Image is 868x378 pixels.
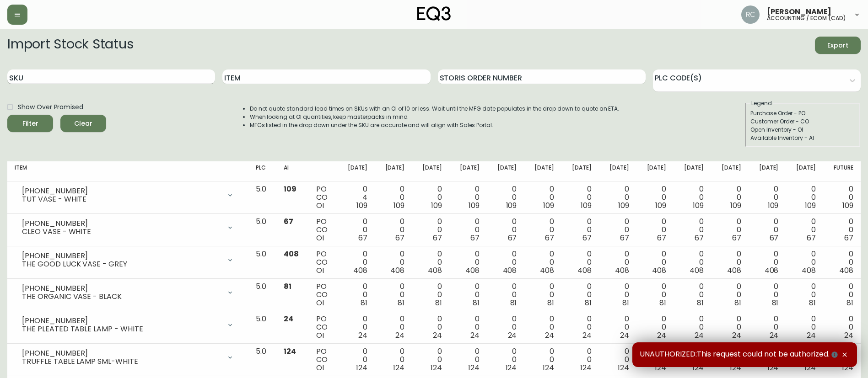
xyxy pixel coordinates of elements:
[433,233,442,243] span: 67
[494,347,517,372] div: 0 0
[807,330,816,341] span: 24
[390,265,404,276] span: 408
[473,298,480,308] span: 81
[750,109,855,117] div: Purchase Order - PO
[543,362,554,373] span: 124
[494,218,517,242] div: 0 0
[718,315,741,340] div: 0 0
[793,218,816,242] div: 0 0
[531,315,554,340] div: 0 0
[250,113,620,121] li: When looking at OI quantities, keep masterpacks in mind.
[22,284,221,293] div: [PHONE_NUMBER]
[382,315,405,340] div: 0 0
[394,200,404,211] span: 109
[7,115,53,132] button: Filter
[822,40,853,51] span: Export
[540,265,554,276] span: 408
[749,161,786,181] th: [DATE]
[561,161,599,181] th: [DATE]
[457,347,480,372] div: 0 0
[248,279,276,311] td: 5.0
[316,218,330,242] div: PO CO
[457,282,480,307] div: 0 0
[636,161,674,181] th: [DATE]
[659,298,666,308] span: 81
[830,347,853,372] div: 0 0
[15,250,241,270] div: [PHONE_NUMBER]THE GOOD LUCK VASE - GREY
[345,185,367,210] div: 0 4
[750,99,773,107] legend: Legend
[732,330,741,341] span: 24
[412,161,449,181] th: [DATE]
[22,357,221,366] div: TRUFFLE TABLE LAMP SML-WHITE
[770,233,779,243] span: 67
[457,315,480,340] div: 0 0
[644,347,667,372] div: 0 0
[395,233,404,243] span: 67
[793,347,816,372] div: 0 0
[718,185,741,210] div: 0 0
[7,161,248,181] th: Item
[457,218,480,242] div: 0 0
[846,298,853,308] span: 81
[807,233,816,243] span: 67
[606,282,629,307] div: 0 0
[248,311,276,344] td: 5.0
[644,250,667,275] div: 0 0
[830,250,853,275] div: 0 0
[695,233,704,243] span: 67
[750,117,855,126] div: Customer Order - CO
[22,260,221,268] div: THE GOOD LUCK VASE - GREY
[316,362,324,373] span: OI
[248,214,276,246] td: 5.0
[767,16,846,21] h5: accounting / ecom (cad)
[510,298,517,308] span: 81
[22,349,221,357] div: [PHONE_NUMBER]
[524,161,561,181] th: [DATE]
[316,233,324,243] span: OI
[353,265,367,276] span: 408
[652,265,666,276] span: 408
[398,298,404,308] span: 81
[681,250,704,275] div: 0 0
[470,330,480,341] span: 24
[487,161,524,181] th: [DATE]
[494,185,517,210] div: 0 0
[606,218,629,242] div: 0 0
[382,347,405,372] div: 0 0
[284,346,296,357] span: 124
[531,218,554,242] div: 0 0
[569,185,592,210] div: 0 0
[22,228,221,236] div: CLEO VASE - WHITE
[793,250,816,275] div: 0 0
[248,246,276,279] td: 5.0
[545,330,554,341] span: 24
[655,200,666,211] span: 109
[545,233,554,243] span: 67
[644,218,667,242] div: 0 0
[337,161,375,181] th: [DATE]
[681,282,704,307] div: 0 0
[569,315,592,340] div: 0 0
[657,330,666,341] span: 24
[695,330,704,341] span: 24
[734,298,741,308] span: 81
[844,233,853,243] span: 67
[640,350,840,360] span: UNAUTHORIZED:This request could not be authorized.
[469,200,480,211] span: 109
[585,298,592,308] span: 81
[248,161,276,181] th: PLC
[750,126,855,134] div: Open Inventory - OI
[250,121,620,129] li: MFGs listed in the drop down under the SKU are accurate and will align with Sales Portal.
[606,185,629,210] div: 0 0
[316,265,324,276] span: OI
[345,250,367,275] div: 0 0
[284,216,293,227] span: 67
[248,344,276,376] td: 5.0
[767,362,779,373] span: 124
[750,134,855,142] div: Available Inventory - AI
[569,250,592,275] div: 0 0
[316,347,330,372] div: PO CO
[770,330,779,341] span: 24
[470,233,480,243] span: 67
